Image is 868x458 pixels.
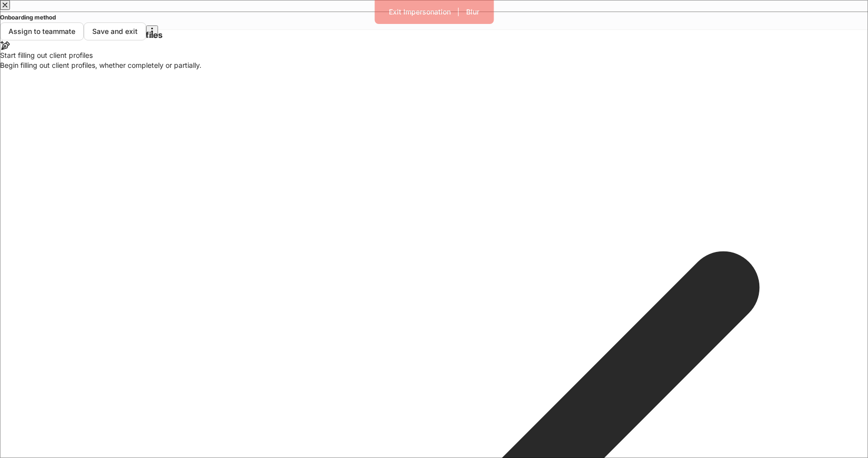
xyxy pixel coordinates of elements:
[8,26,75,36] div: Assign to teammate
[84,22,146,40] button: Save and exit
[389,7,451,17] div: Exit Impersonation
[466,7,479,17] div: Blur
[92,26,138,36] div: Save and exit
[382,4,457,20] button: Exit Impersonation
[460,4,486,20] button: Blur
